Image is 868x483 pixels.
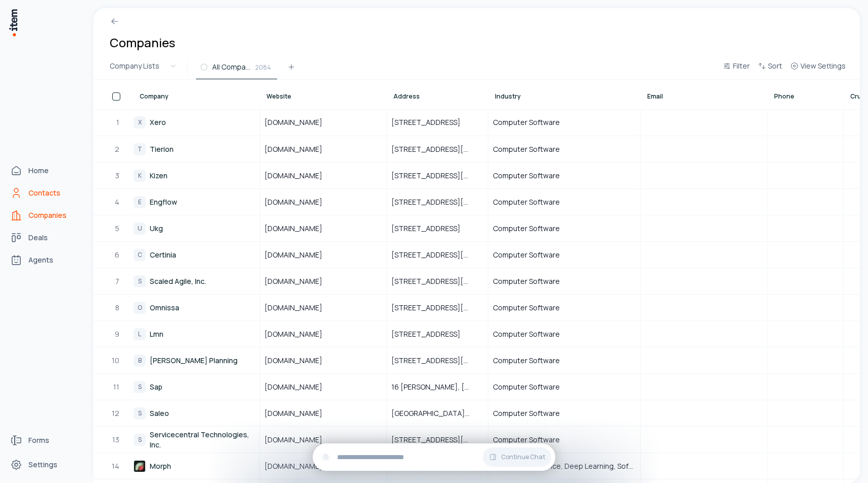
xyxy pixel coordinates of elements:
span: [STREET_ADDRESS] [391,117,473,127]
span: 4 [115,197,120,207]
a: OOmnissa [133,295,259,320]
div: S [133,407,146,420]
div: L [133,328,146,340]
span: Sort [768,61,782,71]
a: LLmn [133,321,259,346]
span: 13 [112,435,120,445]
a: Contacts [6,183,83,203]
span: Computer Software [493,223,560,234]
a: Settings [6,455,83,475]
span: 7 [115,276,120,286]
div: S [133,275,146,287]
span: [STREET_ADDRESS][US_STATE] [391,171,483,181]
span: [STREET_ADDRESS][US_STATE] [391,303,483,313]
span: [DOMAIN_NAME] [264,435,335,445]
span: [STREET_ADDRESS][US_STATE] [391,435,483,445]
span: 2084 [255,62,271,72]
a: Companies [6,205,83,226]
span: 6 [115,250,120,260]
span: Deals [28,233,48,243]
img: Item Brain Logo [8,8,18,37]
span: Artificial Intelligence, Deep Learning, Software Development [493,461,636,471]
span: Computer Software [493,382,560,392]
div: S [133,381,146,393]
span: Agents [28,255,53,265]
div: X [133,116,146,128]
span: [DOMAIN_NAME] [264,171,335,181]
span: [DOMAIN_NAME] [264,250,335,260]
span: Industry [495,92,521,101]
a: EEngflow [133,189,259,214]
a: deals [6,228,83,248]
a: KKizen [133,163,259,188]
div: E [133,196,146,208]
span: Contacts [28,188,60,198]
a: CCertinia [133,242,259,267]
span: [DOMAIN_NAME] [264,144,335,154]
span: Computer Software [493,171,560,181]
span: [STREET_ADDRESS][US_STATE][US_STATE] [391,356,483,366]
span: [DOMAIN_NAME] [264,117,335,127]
a: SServicecentral Technologies, Inc. [133,427,259,452]
button: Continue Chat [483,447,551,467]
span: Address [393,92,420,101]
span: [DOMAIN_NAME] [264,382,335,392]
span: [STREET_ADDRESS][US_STATE] [391,276,483,286]
span: 8 [115,303,120,313]
button: View Settings [786,60,850,78]
span: Website [266,92,291,101]
div: Continue Chat [313,443,555,471]
span: [DOMAIN_NAME] [264,303,335,313]
th: Email [641,80,767,109]
span: Computer Software [493,303,560,313]
span: [DOMAIN_NAME] [264,276,335,286]
span: [DOMAIN_NAME] [264,223,335,234]
span: Computer Software [493,117,560,127]
span: Home [28,166,49,176]
div: C [133,249,146,261]
div: T [133,143,146,155]
span: [STREET_ADDRESS][US_STATE] [391,250,483,260]
div: O [133,302,146,314]
span: Forms [28,435,49,445]
span: Computer Software [493,329,560,339]
span: [DOMAIN_NAME] [264,197,335,207]
a: SSap [133,374,259,399]
th: Phone [767,80,844,109]
span: 16 [PERSON_NAME], [GEOGRAPHIC_DATA], [GEOGRAPHIC_DATA], 69190, [GEOGRAPHIC_DATA] [391,382,483,392]
span: 5 [115,223,120,234]
span: 10 [112,356,120,366]
div: S [133,434,146,446]
span: 9 [115,329,120,339]
span: [STREET_ADDRESS] [391,329,473,339]
a: Forms [6,430,83,450]
a: SSaleo [133,401,259,426]
span: [STREET_ADDRESS] [391,223,473,234]
span: Settings [28,460,57,470]
img: Morph [133,460,146,472]
th: Industry [488,80,641,109]
span: Phone [774,92,794,101]
span: Filter [733,61,750,71]
span: [GEOGRAPHIC_DATA], [US_STATE], [GEOGRAPHIC_DATA] [391,408,483,418]
span: [DOMAIN_NAME] [264,329,335,339]
span: Continue Chat [501,453,545,461]
button: All Companies2084 [196,61,277,79]
span: Computer Software [493,408,560,418]
a: XXero [133,110,259,135]
span: Computer Software [493,250,560,260]
a: B[PERSON_NAME] Planning [133,348,259,373]
span: [DOMAIN_NAME] [264,356,335,366]
button: Sort [754,60,786,78]
th: Website [260,80,387,109]
span: 11 [113,382,120,392]
h1: Companies [110,35,175,51]
span: 1 [116,117,120,127]
span: Computer Software [493,144,560,154]
th: Address [387,80,488,109]
span: Computer Software [493,435,560,445]
a: SScaled Agile, Inc. [133,269,259,294]
span: 2 [115,144,120,154]
span: All Companies [212,62,253,72]
span: [DOMAIN_NAME] [264,461,335,471]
